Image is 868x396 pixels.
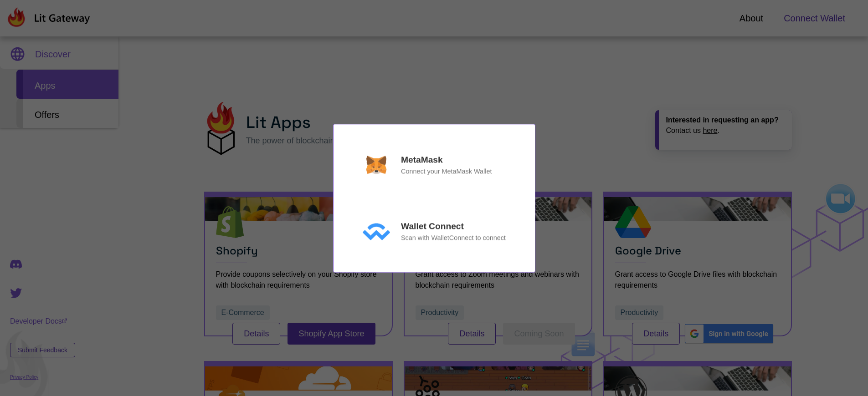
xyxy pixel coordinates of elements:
[401,220,464,233] p: Wallet Connect
[401,153,443,167] p: MetaMask
[363,222,390,240] img: svg+xml;base64,PHN2ZyBoZWlnaHQ9IjI0NiIgdmlld0JveD0iMCAwIDQwMCAyNDYiIHdpZHRoPSI0MDAiIHhtbG5zPSJodH...
[401,233,506,243] p: Scan with WalletConnect to connect
[363,156,390,174] img: svg+xml;base64,PHN2ZyBoZWlnaHQ9IjM1NSIgdmlld0JveD0iMCAwIDM5NyAzNTUiIHdpZHRoPSIzOTciIHhtbG5zPSJodH...
[401,166,492,176] p: Connect your MetaMask Wallet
